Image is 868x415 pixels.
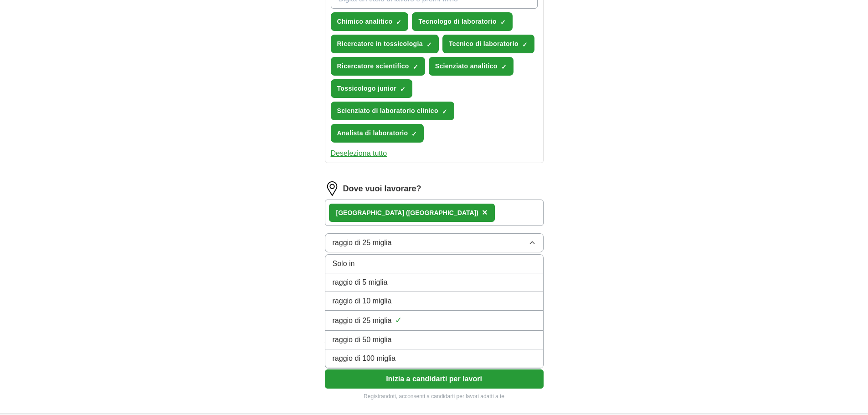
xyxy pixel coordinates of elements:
[331,57,425,76] button: Ricercatore scientifico✓
[364,393,504,400] font: Registrandoti, acconsenti a candidarti per lavori adatti a te
[406,209,478,216] font: ([GEOGRAPHIC_DATA])
[331,79,412,98] button: Tossicologo junior✓
[412,12,512,31] button: Tecnologo di laboratorio✓
[331,124,424,143] button: Analista di laboratorio✓
[411,130,417,138] font: ✓
[331,149,387,157] font: Deseleziona tutto
[449,40,519,47] font: Tecnico di laboratorio
[482,207,488,217] font: ×
[501,63,507,71] font: ✓
[413,63,418,71] font: ✓
[325,369,544,389] button: Inizia a candidarti per lavori
[337,129,408,137] font: Analista di laboratorio
[331,35,439,53] button: Ricercatore in tossicologia✓
[333,354,396,362] font: raggio di 100 miglia
[333,278,388,286] font: raggio di 5 miglia
[325,233,544,252] button: raggio di 25 miglia
[333,297,392,305] font: raggio di 10 miglia
[395,316,402,325] font: ✓
[325,181,339,196] img: location.png
[333,239,392,246] font: raggio di 25 miglia
[331,12,409,31] button: Chimico analitico✓
[442,35,534,53] button: Tecnico di laboratorio✓
[337,18,393,25] font: Chimico analitico
[400,86,406,93] font: ✓
[435,62,498,70] font: Scienziato analitico
[337,107,438,114] font: Scienziato di laboratorio clinico
[429,57,514,76] button: Scienziato analitico✓
[500,19,506,26] font: ✓
[333,336,392,343] font: raggio di 50 miglia
[396,19,401,26] font: ✓
[343,184,421,193] font: Dove vuoi lavorare?
[426,41,432,48] font: ✓
[442,108,447,115] font: ✓
[337,62,409,70] font: Ricercatore scientifico
[337,40,423,47] font: Ricercatore in tossicologia
[331,102,454,120] button: Scienziato di laboratorio clinico✓
[522,41,528,48] font: ✓
[337,85,396,92] font: Tossicologo junior
[482,206,488,220] button: ×
[331,148,387,159] button: Deseleziona tutto
[386,375,482,383] font: Inizia a candidarti per lavori
[418,18,496,25] font: Tecnologo di laboratorio
[333,317,392,324] font: raggio di 25 miglia
[336,209,405,216] font: [GEOGRAPHIC_DATA]
[333,260,355,267] font: Solo in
